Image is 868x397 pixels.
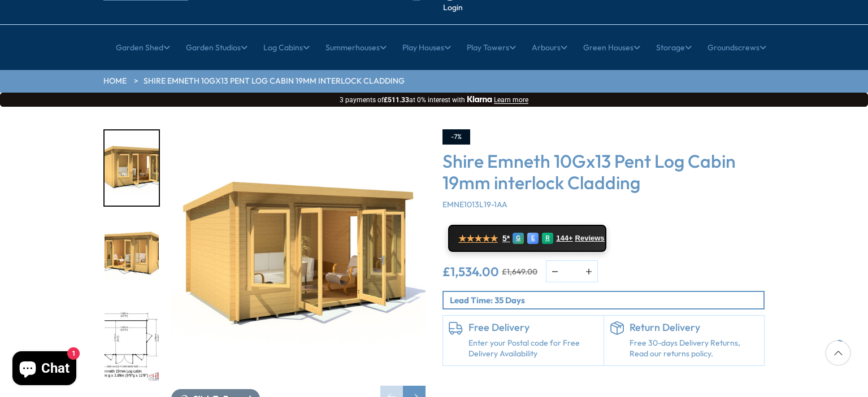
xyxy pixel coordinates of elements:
a: Arbours [532,33,567,62]
a: Play Towers [467,33,516,62]
div: -7% [442,129,470,145]
img: 2990gx389010gx13Emneth19mm030LIFESTYLE_71cc9d64-1f41-4a0f-a807-8392838f018f_200x200.jpg [105,130,159,206]
div: E [527,233,539,244]
span: EMNE1013L19-1AA [442,199,507,210]
span: Reviews [575,234,605,243]
div: 3 / 15 [103,306,160,383]
a: Green Houses [583,33,640,62]
a: Groundscrews [708,33,766,62]
p: Free 30-days Delivery Returns, Read our returns policy. [630,338,759,360]
h6: Free Delivery [468,321,598,334]
p: Lead Time: 35 Days [450,294,763,306]
a: Storage [656,33,692,62]
div: 2 / 15 [103,218,160,295]
img: 2990gx389010gx13Emneth19mmPLAN_9efd6104-3a14-4d67-9355-ca9f57706435_200x200.jpg [105,307,159,382]
div: G [513,233,524,244]
ins: £1,534.00 [442,265,499,278]
a: Enter your Postal code for Free Delivery Availability [468,338,598,360]
img: 2990gx389010gx13Emneth19mm-030lifestyle_ea743d31-7f3c-4ad9-a448-ed4adc29c1f9_200x200.jpg [105,219,159,294]
a: Summerhouses [325,33,387,62]
div: R [542,233,553,244]
img: Shire Emneth 10Gx13 Pent Log Cabin 19mm interlock Cladding - Best Shed [171,129,426,383]
a: Garden Shed [116,33,170,62]
del: £1,649.00 [502,268,537,276]
h3: Shire Emneth 10Gx13 Pent Log Cabin 19mm interlock Cladding [442,150,765,194]
div: 1 / 15 [103,129,160,207]
a: Log Cabins [263,33,310,62]
h6: Return Delivery [630,321,759,334]
span: 144+ [556,234,572,243]
a: HOME [103,76,127,87]
a: ★★★★★ 5* G E R 144+ Reviews [448,225,606,252]
a: Play Houses [402,33,451,62]
a: Login [443,2,463,14]
a: Garden Studios [186,33,248,62]
span: ★★★★★ [458,233,498,244]
inbox-online-store-chat: Shopify online store chat [9,351,80,388]
a: Shire Emneth 10Gx13 Pent Log Cabin 19mm interlock Cladding [144,76,405,87]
